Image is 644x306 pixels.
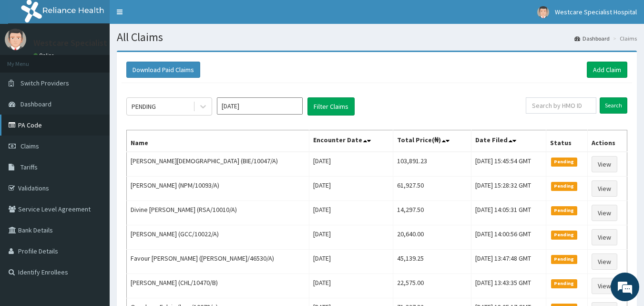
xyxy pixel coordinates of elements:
td: [DATE] [309,250,393,274]
a: Online [33,52,56,59]
a: View [592,156,617,172]
td: [DATE] [309,152,393,177]
input: Select Month and Year [217,97,303,115]
th: Encounter Date [309,130,393,152]
td: 61,927.50 [393,177,471,201]
li: Claims [611,34,637,42]
td: [PERSON_NAME] (CHL/10470/B) [127,274,309,298]
td: [DATE] [309,201,393,225]
a: Add Claim [587,62,627,78]
a: View [592,229,617,245]
td: 14,297.50 [393,201,471,225]
td: [DATE] [309,177,393,201]
span: Pending [551,158,577,166]
td: [DATE] 15:28:32 GMT [471,177,546,201]
a: View [592,180,617,197]
th: Name [127,130,309,152]
a: View [592,205,617,221]
input: Search by HMO ID [526,97,596,114]
img: User Image [5,29,26,50]
span: Westcare Specialist Hospital [555,8,637,16]
span: Claims [20,142,39,150]
img: User Image [537,6,549,18]
td: [PERSON_NAME] (GCC/10022/A) [127,225,309,250]
span: Pending [551,206,577,215]
td: [DATE] 14:05:31 GMT [471,201,546,225]
td: 22,575.00 [393,274,471,298]
td: [DATE] 13:47:48 GMT [471,250,546,274]
th: Total Price(₦) [393,130,471,152]
td: [DATE] 13:43:35 GMT [471,274,546,298]
td: Divine [PERSON_NAME] (RSA/10010/A) [127,201,309,225]
th: Actions [587,130,627,152]
a: Dashboard [574,34,610,42]
button: Filter Claims [307,97,355,116]
a: View [592,278,617,294]
td: 45,139.25 [393,250,471,274]
th: Date Filed [471,130,546,152]
a: View [592,253,617,270]
td: [PERSON_NAME][DEMOGRAPHIC_DATA] (BIE/10047/A) [127,152,309,177]
button: Download Paid Claims [126,62,200,78]
input: Search [600,97,627,114]
th: Status [546,130,587,152]
td: [DATE] [309,225,393,250]
span: Dashboard [20,100,51,108]
span: Pending [551,279,577,288]
td: [DATE] 15:45:54 GMT [471,152,546,177]
span: Pending [551,255,577,264]
td: [PERSON_NAME] (NPM/10093/A) [127,177,309,201]
span: Tariffs [20,163,38,171]
td: Favour [PERSON_NAME] ([PERSON_NAME]/46530/A) [127,250,309,274]
div: PENDING [132,102,156,111]
td: 103,891.23 [393,152,471,177]
td: [DATE] 14:00:56 GMT [471,225,546,250]
h1: All Claims [117,31,637,43]
p: Westcare Specialist Hospital [33,39,141,47]
span: Pending [551,182,577,190]
td: [DATE] [309,274,393,298]
span: Switch Providers [20,79,69,87]
td: 20,640.00 [393,225,471,250]
span: Pending [551,231,577,239]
